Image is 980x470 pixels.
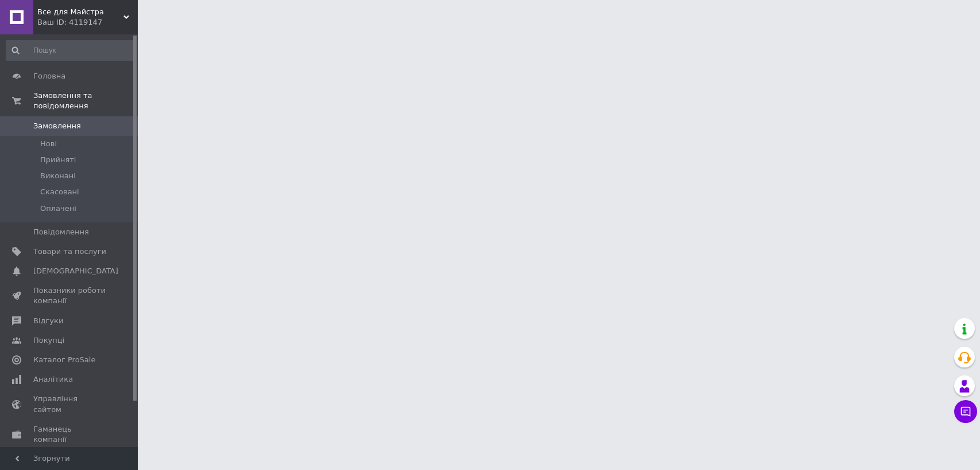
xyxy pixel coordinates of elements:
[40,171,76,181] span: Виконані
[40,187,79,197] span: Скасовані
[33,246,106,257] span: Товари та послуги
[33,424,106,445] span: Гаманець компанії
[33,285,106,306] span: Показники роботи компанії
[33,91,138,111] span: Замовлення та повідомлення
[40,203,76,214] span: Оплачені
[33,121,81,131] span: Замовлення
[33,394,106,414] span: Управління сайтом
[33,335,64,346] span: Покупці
[37,17,138,28] div: Ваш ID: 4119147
[33,71,65,81] span: Головна
[33,316,63,326] span: Відгуки
[33,355,95,365] span: Каталог ProSale
[40,155,76,165] span: Прийняті
[33,266,118,276] span: [DEMOGRAPHIC_DATA]
[37,7,123,17] span: Все для Майстра
[954,400,977,423] button: Чат з покупцем
[40,139,57,149] span: Нові
[6,40,135,61] input: Пошук
[33,227,89,237] span: Повідомлення
[33,374,73,385] span: Аналітика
